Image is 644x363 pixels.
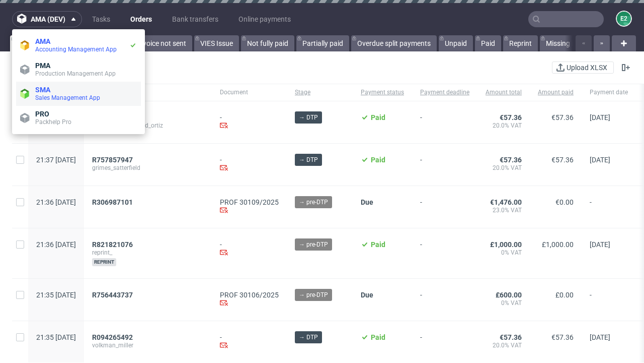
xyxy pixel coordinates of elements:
[590,333,610,341] span: [DATE]
[590,291,628,309] span: -
[220,156,279,173] div: -
[538,88,574,97] span: Amount paid
[617,12,631,26] figcaption: e2
[486,341,522,349] span: 20.0% VAT
[31,16,65,23] span: ama (dev)
[420,291,469,309] span: -
[35,118,71,126] span: Packhelp Pro
[490,198,522,206] span: €1,476.00
[361,291,373,299] span: Due
[299,333,318,342] span: → DTP
[555,291,574,299] span: £0.00
[551,333,574,341] span: €57.36
[351,35,437,51] a: Overdue split payments
[551,113,574,122] span: €57.36
[371,333,385,341] span: Paid
[92,249,204,257] span: reprint_
[500,333,522,341] span: €57.36
[241,35,294,51] a: Not fully paid
[92,240,133,249] span: R821821076
[590,198,628,216] span: -
[16,57,141,82] a: PMAProduction Management App
[35,37,50,45] span: AMA
[295,88,345,97] span: Stage
[92,291,135,299] a: R756443737
[92,122,204,130] span: o_reilly_douglas_and_ortiz
[92,164,204,172] span: grimes_satterfield
[542,240,574,249] span: £1,000.00
[232,11,297,27] a: Online payments
[361,198,373,206] span: Due
[35,70,116,77] span: Production Management App
[551,156,574,164] span: €57.36
[296,35,349,51] a: Partially paid
[486,122,522,130] span: 20.0% VAT
[420,156,469,173] span: -
[299,113,318,122] span: → DTP
[486,249,522,257] span: 0% VAT
[36,291,76,299] span: 21:35 [DATE]
[590,113,610,122] span: [DATE]
[500,156,522,164] span: €57.36
[220,291,279,299] a: PROF 30106/2025
[92,333,135,341] a: R094265492
[35,94,100,101] span: Sales Management App
[299,155,318,164] span: → DTP
[131,35,192,51] a: Invoice not sent
[496,291,522,299] span: £600.00
[166,11,224,27] a: Bank transfers
[371,240,385,249] span: Paid
[92,156,135,164] a: R757857947
[35,86,50,94] span: SMA
[486,206,522,214] span: 23.0% VAT
[439,35,473,51] a: Unpaid
[124,11,158,27] a: Orders
[420,198,469,216] span: -
[486,164,522,172] span: 20.0% VAT
[92,156,133,164] span: R757857947
[92,198,133,206] span: R306987101
[220,113,279,131] div: -
[420,333,469,351] span: -
[420,88,469,97] span: Payment deadline
[371,156,385,164] span: Paid
[500,113,522,122] span: €57.36
[194,35,239,51] a: VIES Issue
[486,88,522,97] span: Amount total
[86,11,116,27] a: Tasks
[220,198,279,206] a: PROF 30109/2025
[36,240,76,249] span: 21:36 [DATE]
[555,198,574,206] span: €0.00
[92,88,204,97] span: Order ID
[35,62,50,70] span: PMA
[299,198,328,207] span: → pre-DTP
[475,35,501,51] a: Paid
[16,82,141,106] a: SMASales Management App
[220,240,279,258] div: -
[35,46,117,53] span: Accounting Management App
[552,62,614,74] button: Upload XLSX
[36,333,76,341] span: 21:35 [DATE]
[590,156,610,164] span: [DATE]
[36,156,76,164] span: 21:37 [DATE]
[92,333,133,341] span: R094265492
[590,240,610,249] span: [DATE]
[490,240,522,249] span: £1,000.00
[590,88,628,97] span: Payment date
[486,299,522,307] span: 0% VAT
[16,106,141,130] a: PROPackhelp Pro
[35,110,49,118] span: PRO
[92,240,135,249] a: R821821076
[92,291,133,299] span: R756443737
[361,88,404,97] span: Payment status
[503,35,538,51] a: Reprint
[299,240,328,249] span: → pre-DTP
[540,35,599,51] a: Missing invoice
[12,11,82,27] button: ama (dev)
[36,198,76,206] span: 21:36 [DATE]
[565,64,609,71] span: Upload XLSX
[220,88,279,97] span: Document
[299,290,328,299] span: → pre-DTP
[92,341,204,349] span: volkman_miller
[371,113,385,122] span: Paid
